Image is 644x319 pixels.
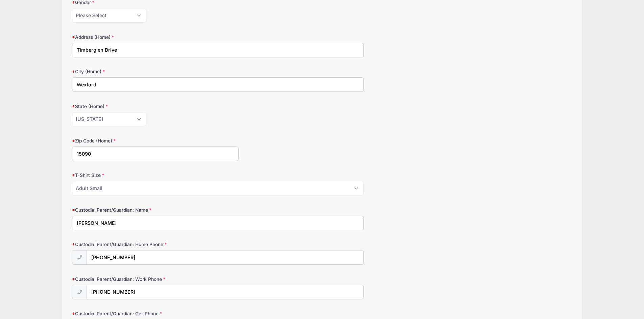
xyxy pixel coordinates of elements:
input: xxxxx [72,147,239,161]
input: (xxx) xxx-xxxx [87,285,364,299]
label: Custodial Parent/Guardian: Home Phone [72,241,239,248]
label: Custodial Parent/Guardian: Work Phone [72,276,239,283]
label: T-Shirt Size [72,172,239,179]
input: (xxx) xxx-xxxx [87,250,364,265]
label: City (Home) [72,68,239,75]
label: Zip Code (Home) [72,137,239,144]
label: Address (Home) [72,34,239,41]
label: Custodial Parent/Guardian: Name [72,207,239,213]
label: Custodial Parent/Guardian: Cell Phone [72,310,239,317]
label: State (Home) [72,103,239,110]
